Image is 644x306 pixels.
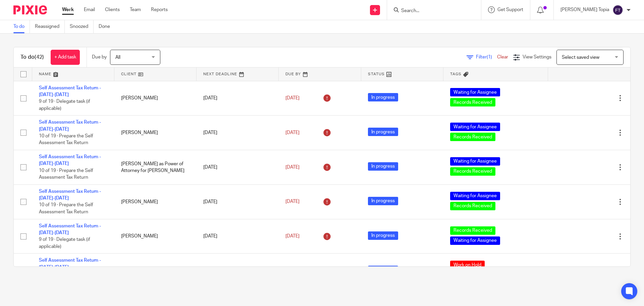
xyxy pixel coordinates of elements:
span: Records Received [450,167,495,176]
span: All [115,55,120,60]
td: [PERSON_NAME] [114,219,197,254]
a: Self Assessment Tax Return - [DATE]-[DATE] [39,155,101,166]
a: Clients [105,6,120,13]
span: Work on Hold [450,261,485,269]
td: [PERSON_NAME] [114,81,197,116]
td: [PERSON_NAME] [114,184,197,219]
span: Records Received [450,98,495,106]
span: 10 of 19 · Prepare the Self Assessment Tax Return [39,203,93,215]
span: Waiting for Assignee [450,88,500,96]
span: Waiting for Assignee [450,192,500,200]
span: Waiting for Assignee [450,123,500,131]
span: Tags [450,72,462,76]
a: Self Assessment Tax Return - [DATE]-[DATE] [39,120,101,131]
span: [DATE] [285,165,300,170]
a: Self Assessment Tax Return - [DATE]-[DATE] [39,86,101,97]
img: Pixie [13,5,47,14]
span: Records Received [450,226,495,235]
td: [DATE] [197,150,279,185]
a: Clear [497,55,508,59]
span: In progress [368,93,398,101]
a: Done [99,20,115,33]
span: In progress [368,197,398,205]
a: + Add task [51,50,80,65]
span: 9 of 19 · Delegate task (if applicable) [39,237,90,249]
p: [PERSON_NAME] Topia [560,6,609,13]
td: [PERSON_NAME] [114,116,197,150]
span: Filter [476,55,497,59]
span: In progress [368,266,398,274]
input: Search [400,8,461,14]
a: Reassigned [35,20,65,33]
span: [DATE] [285,96,300,100]
a: Reports [151,6,168,13]
span: In progress [368,162,398,171]
span: [DATE] [285,234,300,238]
img: svg%3E [612,5,623,15]
span: 10 of 19 · Prepare the Self Assessment Tax Return [39,134,93,145]
td: [DATE] [197,184,279,219]
span: In progress [368,128,398,136]
a: Snoozed [70,20,94,33]
td: [PERSON_NAME] [114,254,197,288]
span: Records Received [450,202,495,210]
span: Get Support [497,7,523,12]
span: In progress [368,231,398,240]
span: Waiting for Assignee [450,157,500,166]
span: [DATE] [285,130,300,135]
a: Work [62,6,74,13]
span: (1) [487,55,492,59]
span: (42) [35,54,44,60]
span: 10 of 19 · Prepare the Self Assessment Tax Return [39,168,93,180]
td: [DATE] [197,219,279,254]
a: Self Assessment Tax Return - [DATE]-[DATE] [39,189,101,201]
td: [DATE] [197,81,279,116]
p: Due by [92,54,107,60]
span: [DATE] [285,200,300,204]
a: Team [130,6,141,13]
span: Records Received [450,133,495,141]
td: [PERSON_NAME] as Power of Attorney for [PERSON_NAME] [114,150,197,185]
a: Email [84,6,95,13]
span: View Settings [523,55,551,59]
td: [DATE] [197,116,279,150]
span: 9 of 19 · Delegate task (if applicable) [39,99,90,111]
a: Self Assessment Tax Return - [DATE]-[DATE] [39,258,101,269]
td: [DATE] [197,254,279,288]
h1: To do [20,54,44,61]
span: Select saved view [562,55,599,60]
span: Waiting for Assignee [450,236,500,245]
a: Self Assessment Tax Return - [DATE]-[DATE] [39,224,101,235]
a: To do [13,20,30,33]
